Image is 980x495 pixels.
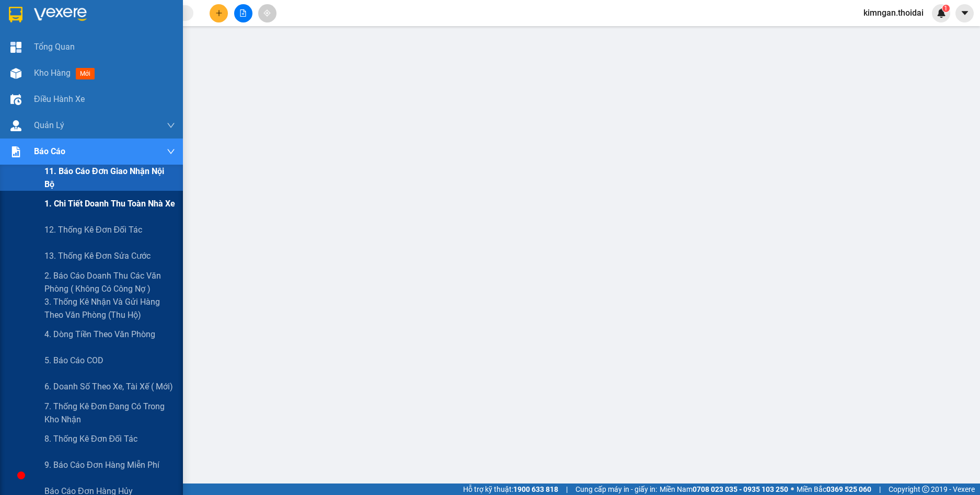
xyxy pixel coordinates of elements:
[167,147,175,156] span: down
[937,8,946,18] img: icon-new-feature
[44,165,175,191] span: 11. Báo cáo đơn giao nhận nội bộ
[44,269,175,295] span: 2. Báo cáo doanh thu các văn phòng ( không có công nợ )
[944,5,948,12] span: 1
[44,295,175,321] span: 3. Thống kê nhận và gửi hàng theo văn phòng (thu hộ)
[234,4,252,22] button: file-add
[44,197,175,210] span: 1. Chi tiết doanh thu toàn nhà xe
[44,354,103,367] span: 5. Báo cáo COD
[167,121,175,130] span: down
[44,249,151,262] span: 13. Thống kê đơn sửa cước
[44,223,142,236] span: 12. Thống kê đơn đối tác
[10,68,21,79] img: warehouse-icon
[10,94,21,105] img: warehouse-icon
[76,68,95,79] span: mới
[239,9,247,17] span: file-add
[263,9,271,17] span: aim
[34,40,75,53] span: Tổng Quan
[34,68,71,78] span: Kho hàng
[34,145,65,158] span: Báo cáo
[797,484,871,495] span: Miền Bắc
[960,8,970,18] span: caret-down
[463,484,558,495] span: Hỗ trợ kỹ thuật:
[34,119,64,132] span: Quản Lý
[942,5,950,12] sup: 1
[10,42,21,53] img: dashboard-icon
[879,484,881,495] span: |
[258,4,276,22] button: aim
[791,487,794,491] span: ⚪️
[34,93,85,106] span: Điều hành xe
[9,7,22,22] img: logo-vxr
[660,484,788,495] span: Miền Nam
[44,400,175,426] span: 7. Thống kê đơn đang có trong kho nhận
[10,120,21,131] img: warehouse-icon
[855,6,932,19] span: kimngan.thoidai
[826,485,871,493] strong: 0369 525 060
[693,485,788,493] strong: 0708 023 035 - 0935 103 250
[44,458,159,471] span: 9. Báo cáo đơn hàng miễn phí
[513,485,558,493] strong: 1900 633 818
[922,486,929,493] span: copyright
[10,146,21,157] img: solution-icon
[210,4,228,22] button: plus
[44,380,173,393] span: 6. Doanh số theo xe, tài xế ( mới)
[44,432,137,445] span: 8. Thống kê đơn đối tác
[215,9,223,17] span: plus
[575,484,657,495] span: Cung cấp máy in - giấy in:
[955,4,974,22] button: caret-down
[566,484,568,495] span: |
[44,328,155,341] span: 4. Dòng tiền theo văn phòng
